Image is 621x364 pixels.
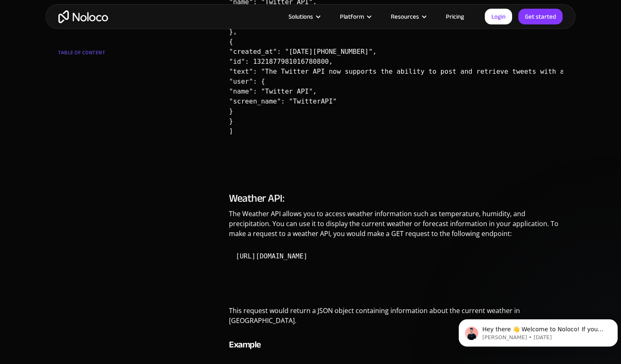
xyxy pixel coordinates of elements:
div: Solutions [289,11,313,22]
div: Platform [340,11,364,22]
p: ‍ [229,160,563,176]
p: The Weather API allows you to access weather information such as temperature, humidity, and preci... [229,209,563,245]
a: Get started [518,9,563,24]
div: Resources [391,11,419,22]
code: [URL][DOMAIN_NAME] [229,246,314,267]
h3: Weather API: [229,192,563,205]
a: Pricing [436,11,474,22]
div: Platform [330,11,380,22]
iframe: Intercom notifications message [455,302,621,360]
div: TABLE OF CONTENT [58,46,158,63]
a: home [58,10,108,23]
div: Solutions [278,11,330,22]
h4: Example [229,338,563,351]
p: ‍ [229,285,563,301]
p: This request would return a JSON object containing information about the current weather in [GEOG... [229,306,563,332]
a: Login [485,9,512,24]
div: Resources [380,11,436,22]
